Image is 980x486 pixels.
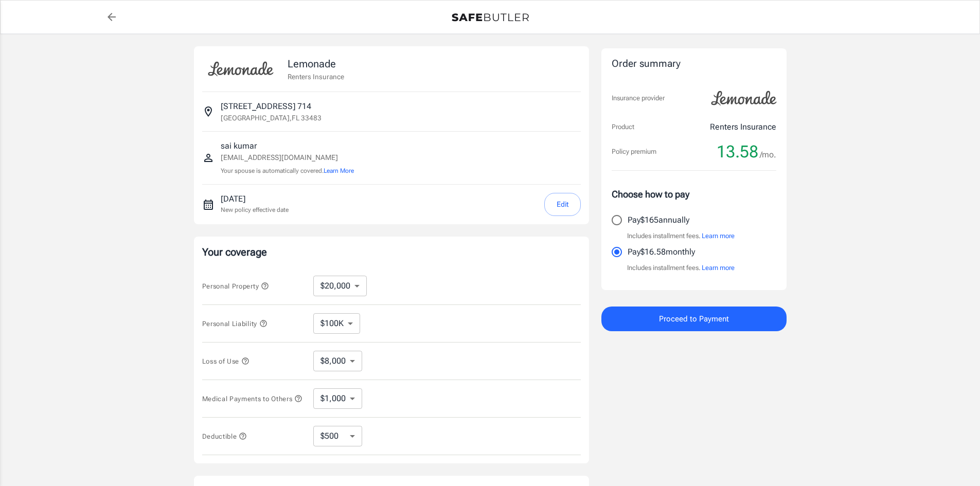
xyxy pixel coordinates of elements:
img: Lemonade [202,55,279,83]
p: [GEOGRAPHIC_DATA] , FL 33483 [221,113,322,123]
p: Choose how to pay [612,187,776,201]
p: New policy effective date [221,205,289,214]
button: Deductible [202,430,247,442]
p: Includes installment fees. [627,231,735,241]
svg: Insured address [202,105,215,118]
p: Renters Insurance [710,121,776,133]
button: Proceed to Payment [601,307,787,331]
p: sai kumar [221,140,354,152]
img: Back to quotes [452,13,529,22]
span: Medical Payments to Others [202,395,303,403]
span: Loss of Use [202,357,250,365]
span: /mo. [760,148,776,162]
button: Personal Property [202,280,269,292]
p: Includes installment fees. [627,263,735,273]
button: Learn more [702,263,735,273]
svg: New policy start date [202,199,215,211]
p: [STREET_ADDRESS] 714 [221,100,311,113]
button: Loss of Use [202,355,250,367]
p: Insurance provider [612,93,665,103]
p: Pay $16.58 monthly [628,246,695,258]
span: Personal Liability [202,320,268,328]
span: Proceed to Payment [659,312,729,326]
span: Personal Property [202,282,269,290]
p: [DATE] [221,193,289,205]
p: Policy premium [612,147,656,157]
div: Order summary [612,57,776,71]
p: Lemonade [288,56,344,71]
button: Learn more [702,231,735,241]
button: Learn More [324,166,354,175]
p: Your coverage [202,245,581,259]
span: 13.58 [717,141,758,162]
p: Product [612,122,634,132]
p: [EMAIL_ADDRESS][DOMAIN_NAME] [221,152,354,163]
p: Renters Insurance [288,71,344,82]
p: Your spouse is automatically covered. [221,166,354,176]
span: Deductible [202,433,247,440]
a: back to quotes [101,7,122,27]
button: Edit [544,193,581,216]
svg: Insured person [202,152,215,164]
button: Medical Payments to Others [202,392,303,405]
img: Lemonade [705,84,782,113]
button: Personal Liability [202,317,268,330]
p: Pay $165 annually [628,214,689,226]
